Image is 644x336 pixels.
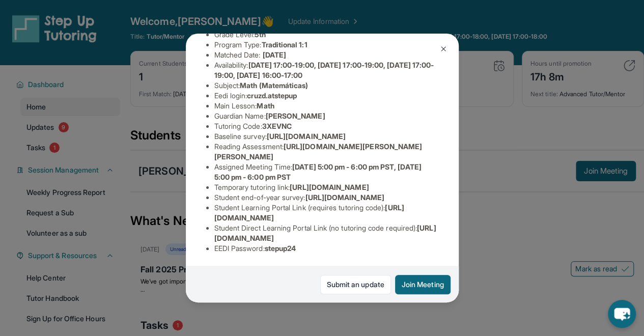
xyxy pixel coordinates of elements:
li: Temporary tutoring link : [214,182,438,192]
span: 3XEVNC [262,122,292,130]
li: Grade Level: [214,30,438,40]
span: [DATE] 5:00 pm - 6:00 pm PST, [DATE] 5:00 pm - 6:00 pm PST [214,162,422,181]
li: Student end-of-year survey : [214,192,438,203]
span: [URL][DOMAIN_NAME] [305,193,384,202]
span: Traditional 1:1 [261,40,307,49]
li: Matched Date: [214,50,438,60]
li: Reading Assessment : [214,142,438,162]
li: Availability: [214,60,438,80]
span: Math (Matemáticas) [240,81,308,90]
span: [URL][DOMAIN_NAME][PERSON_NAME][PERSON_NAME] [214,142,423,161]
li: Program Type: [214,40,438,50]
li: Tutoring Code : [214,121,438,131]
button: chat-button [608,300,636,328]
li: Student Direct Learning Portal Link (no tutoring code required) : [214,223,438,243]
span: 5th [255,30,265,39]
li: EEDI Password : [214,243,438,254]
li: Subject : [214,80,438,91]
span: cruzd.atstepup [247,91,297,100]
span: [PERSON_NAME] [266,111,325,120]
span: [DATE] [263,50,286,59]
span: [URL][DOMAIN_NAME] [290,183,369,191]
li: Assigned Meeting Time : [214,162,438,182]
span: [DATE] 17:00-19:00, [DATE] 17:00-19:00, [DATE] 17:00-19:00, [DATE] 16:00-17:00 [214,61,434,79]
li: Baseline survey : [214,131,438,142]
li: Student Learning Portal Link (requires tutoring code) : [214,203,438,223]
span: Math [257,101,274,110]
li: Main Lesson : [214,101,438,111]
span: stepup24 [265,244,296,253]
li: Eedi login : [214,91,438,101]
img: Close Icon [439,45,447,53]
li: Guardian Name : [214,111,438,121]
a: Submit an update [320,275,391,294]
span: [URL][DOMAIN_NAME] [267,132,346,141]
button: Join Meeting [395,275,451,294]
